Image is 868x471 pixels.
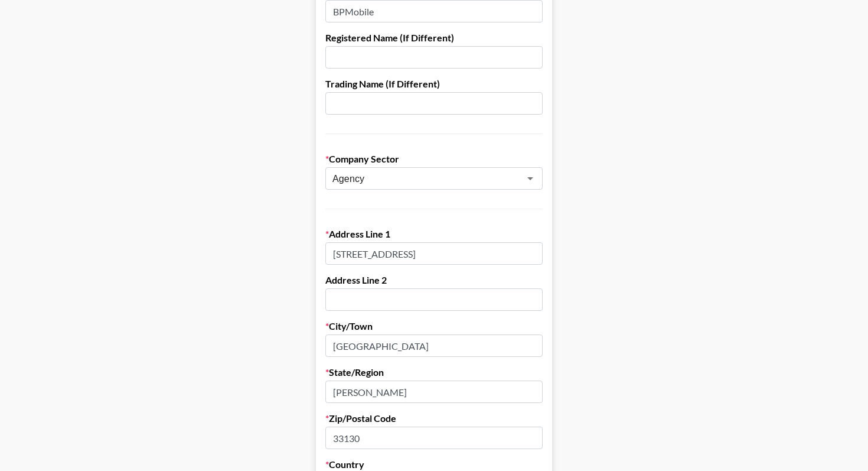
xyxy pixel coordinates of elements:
[325,153,543,165] label: Company Sector
[325,32,543,44] label: Registered Name (If Different)
[522,170,539,187] button: Open
[325,366,543,378] label: State/Region
[325,228,543,240] label: Address Line 1
[325,320,543,332] label: City/Town
[325,459,543,470] label: Country
[325,412,543,424] label: Zip/Postal Code
[325,78,543,90] label: Trading Name (If Different)
[325,274,543,286] label: Address Line 2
